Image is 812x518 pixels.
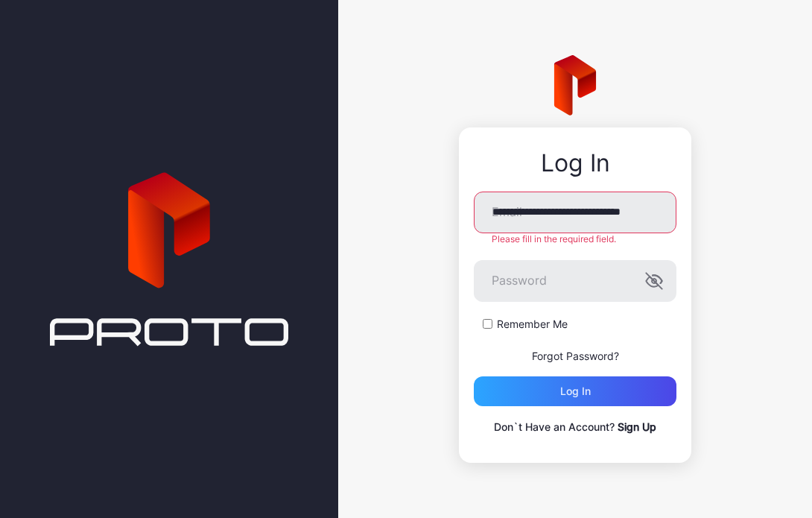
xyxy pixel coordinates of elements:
[618,420,656,433] a: Sign Up
[645,272,663,290] button: Password
[474,260,676,302] input: Password
[474,150,676,177] div: Log In
[474,418,676,436] p: Don`t Have an Account?
[474,192,676,233] input: Email
[474,233,676,245] div: Please fill in the required field.
[560,385,591,397] div: Log in
[474,376,676,406] button: Log in
[497,317,568,332] label: Remember Me
[532,350,619,362] a: Forgot Password?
